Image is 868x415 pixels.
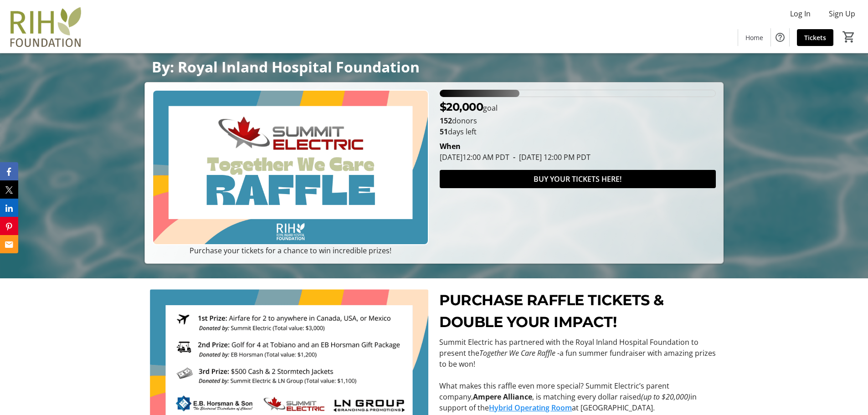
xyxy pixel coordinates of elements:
[439,337,718,369] p: Summit Electric has partnered with the Royal Inland Hospital Foundation to present the a fun summ...
[509,152,519,162] span: -
[489,403,572,413] a: Hybrid Operating Room
[790,8,811,19] span: Log In
[152,245,428,256] p: Purchase your tickets for a chance to win incredible prizes!
[440,126,716,137] p: days left
[440,170,716,188] button: BUY YOUR TICKETS HERE!
[440,100,483,113] span: $20,000
[783,6,818,21] button: Log In
[439,380,718,413] p: What makes this raffle even more special? Summit Electric’s parent company, , is matching every d...
[440,90,716,97] div: 28.95% of fundraising goal reached
[473,392,532,402] strong: Ampere Alliance
[479,348,560,358] em: Together We Care Raffle -
[829,8,855,19] span: Sign Up
[641,392,690,402] em: (up to $20,000)
[738,29,770,46] a: Home
[439,289,718,333] p: PURCHASE RAFFLE TICKETS & DOUBLE YOUR IMPACT!
[771,28,789,46] button: Help
[440,99,498,115] p: goal
[509,152,591,162] span: [DATE] 12:00 PM PDT
[841,29,857,45] button: Cart
[152,59,716,75] p: By: Royal Inland Hospital Foundation
[745,33,763,42] span: Home
[822,6,863,21] button: Sign Up
[804,33,826,42] span: Tickets
[440,116,452,126] b: 152
[440,115,716,126] p: donors
[440,127,448,137] span: 51
[440,141,461,152] div: When
[5,4,87,49] img: Royal Inland Hospital Foundation 's Logo
[797,29,833,46] a: Tickets
[440,152,509,162] span: [DATE] 12:00 AM PDT
[534,174,621,184] span: BUY YOUR TICKETS HERE!
[152,90,428,245] img: Campaign CTA Media Photo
